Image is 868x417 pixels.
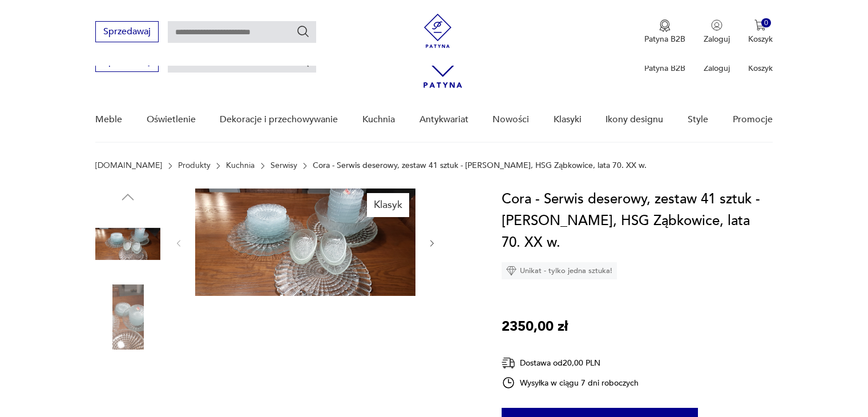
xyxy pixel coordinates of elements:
p: Koszyk [748,63,773,74]
a: Meble [95,98,122,142]
p: Zaloguj [704,63,730,74]
p: Patyna B2B [644,63,685,74]
p: Cora - Serwis deserowy, zestaw 41 sztuk - [PERSON_NAME], HSG Ząbkowice, lata 70. XX w. [313,161,647,170]
a: Oświetlenie [147,98,196,142]
button: 0Koszyk [748,19,773,45]
button: Zaloguj [704,19,730,45]
img: Zdjęcie produktu Cora - Serwis deserowy, zestaw 41 sztuk - E. Trzewik-Drost, HSG Ząbkowice, lata ... [195,189,415,296]
p: Koszyk [748,34,773,45]
img: Patyna - sklep z meblami i dekoracjami vintage [421,14,455,48]
div: 0 [761,18,771,28]
p: Zaloguj [704,34,730,45]
div: Dostawa od 20,00 PLN [502,356,639,370]
a: Nowości [492,98,529,142]
a: Sprzedawaj [95,58,159,66]
div: Unikat - tylko jedna sztuka! [502,262,617,279]
h1: Cora - Serwis deserowy, zestaw 41 sztuk - [PERSON_NAME], HSG Ząbkowice, lata 70. XX w. [502,189,773,254]
a: Ikona medaluPatyna B2B [644,19,685,45]
img: Ikona koszyka [754,19,766,31]
a: Sprzedawaj [95,29,159,37]
a: Promocje [733,98,773,142]
img: Ikona medalu [659,19,671,32]
img: Ikona diamentu [506,266,516,276]
img: Zdjęcie produktu Cora - Serwis deserowy, zestaw 41 sztuk - E. Trzewik-Drost, HSG Ząbkowice, lata ... [95,211,160,276]
a: Kuchnia [362,98,395,142]
a: Kuchnia [226,161,255,170]
p: Patyna B2B [644,34,685,45]
p: 2350,00 zł [502,316,568,338]
a: [DOMAIN_NAME] [95,161,162,170]
div: Wysyłka w ciągu 7 dni roboczych [502,376,639,390]
button: Patyna B2B [644,19,685,45]
a: Ikony designu [605,98,663,142]
div: Klasyk [367,193,409,217]
img: Zdjęcie produktu Cora - Serwis deserowy, zestaw 41 sztuk - E. Trzewik-Drost, HSG Ząbkowice, lata ... [95,284,160,350]
a: Serwisy [271,161,297,170]
a: Klasyki [554,98,582,142]
button: Szukaj [296,25,310,38]
button: Sprzedawaj [95,21,159,42]
a: Dekoracje i przechowywanie [220,98,338,142]
img: Ikonka użytkownika [711,19,722,31]
img: Ikona dostawy [502,356,515,370]
a: Produkty [178,161,211,170]
a: Style [688,98,708,142]
a: Antykwariat [419,98,469,142]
